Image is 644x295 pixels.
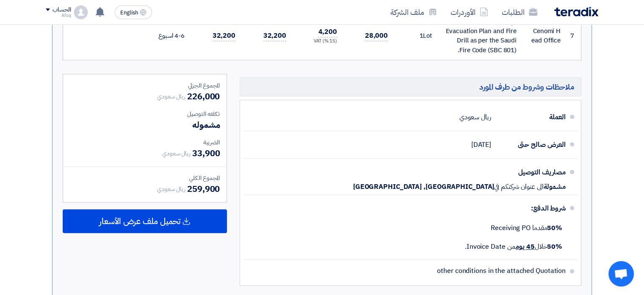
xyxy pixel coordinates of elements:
div: الضريبة [70,138,220,147]
span: 1 [419,31,423,40]
div: (15 %) VAT [300,38,337,45]
span: 4,200 [318,27,337,37]
div: شروط الدفع: [257,198,566,219]
td: Lot [395,11,439,60]
div: المجموع الجزئي [70,81,220,90]
td: 4-6 اسبوع [147,11,191,60]
span: خلال من Invoice Date. [465,242,562,252]
a: ملف الشركة [384,2,444,22]
div: Afuq [46,13,71,18]
strong: 50% [547,242,562,252]
span: مقدما Receiving PO [491,223,562,233]
td: 7 [567,11,581,60]
span: 28,000 [365,31,388,41]
span: ريال سعودي [157,185,185,194]
div: العرض صالح حتى [498,135,566,155]
div: المجموع الكلي [70,174,220,183]
div: العملة [498,107,566,127]
strong: 50% [547,223,562,233]
span: other conditions in the attached Quotation [437,267,566,275]
span: 33,900 [192,147,220,160]
div: تكلفه التوصيل [70,110,220,118]
span: 259,900 [187,183,220,195]
a: دردشة مفتوحة [608,261,634,287]
span: 32,200 [263,31,286,41]
a: الأوردرات [444,2,495,22]
span: English [120,10,138,16]
td: Cenomi Head Office [523,11,567,60]
img: Teradix logo [554,7,598,17]
span: [DATE] [471,140,491,149]
div: مصاريف التوصيل [498,162,566,183]
span: ريال سعودي [162,149,191,158]
span: 226,000 [187,90,220,103]
div: الحساب [53,6,71,14]
span: ريال سعودي [157,92,185,101]
a: الطلبات [495,2,544,22]
img: profile_test.png [74,6,88,19]
div: ريال سعودي [459,109,491,125]
span: مشمولة [544,183,566,191]
span: 32,200 [213,31,235,41]
button: English [115,6,152,19]
h5: ملاحظات وشروط من طرف المورد [240,77,581,96]
span: مشموله [192,118,220,131]
span: الى عنوان شركتكم في [494,183,543,191]
span: تحميل ملف عرض الأسعار [99,217,180,225]
u: 45 يوم [516,242,534,252]
span: [GEOGRAPHIC_DATA], [GEOGRAPHIC_DATA] [353,183,494,191]
div: Prepare an Evacuation Plan and Fire Drill as per the Saudi Fire Code (SBC 801). [445,17,517,55]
